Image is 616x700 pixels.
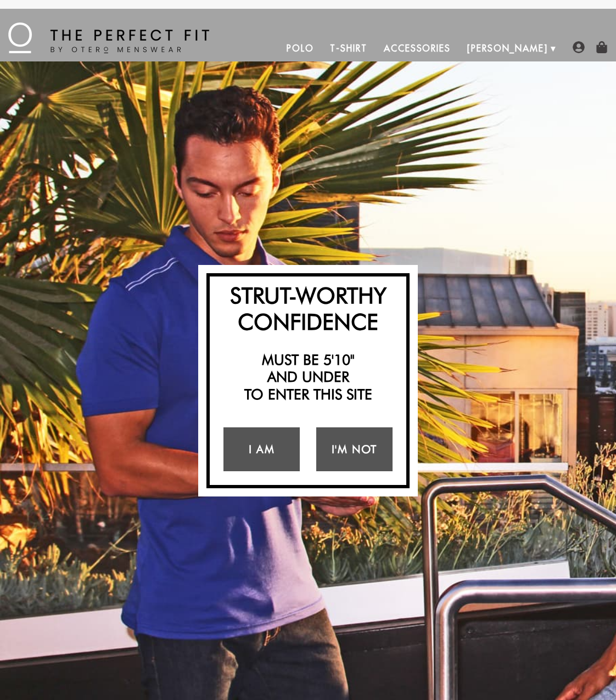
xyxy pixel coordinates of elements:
[376,35,459,61] a: Accessories
[596,41,608,53] img: shopping-bag-icon.png
[223,427,300,471] a: I Am
[316,427,393,471] a: I'm Not
[8,22,209,53] img: The Perfect Fit - by Otero Menswear - Logo
[459,35,556,61] a: [PERSON_NAME]
[573,41,585,53] img: user-account-icon.png
[215,351,401,403] h2: Must be 5'10" and under to enter this site
[278,35,322,61] a: Polo
[215,282,401,335] h2: Strut-Worthy Confidence
[322,35,375,61] a: T-Shirt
